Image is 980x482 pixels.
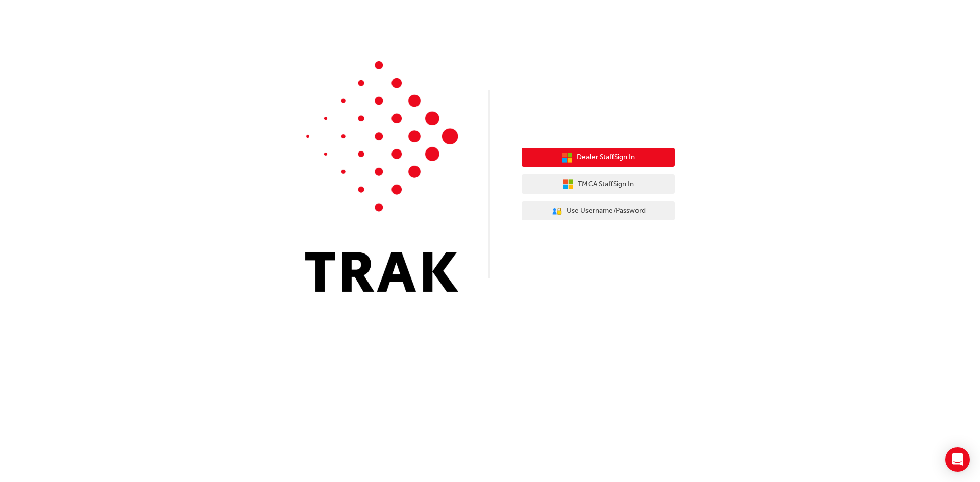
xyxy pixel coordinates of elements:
[522,201,675,221] button: Use Username/Password
[522,174,675,194] button: TMCA StaffSign In
[945,447,970,472] div: Open Intercom Messenger
[522,148,675,167] button: Dealer StaffSign In
[305,61,458,292] img: Trak
[577,151,635,163] span: Dealer Staff Sign In
[578,179,634,190] span: TMCA Staff Sign In
[567,205,646,217] span: Use Username/Password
